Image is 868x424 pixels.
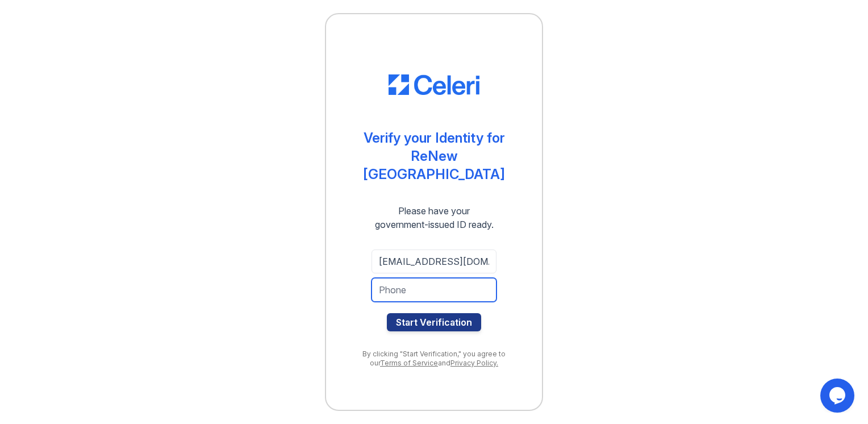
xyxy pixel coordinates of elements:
[380,359,438,367] a: Terms of Service
[372,278,496,302] input: Phone
[354,204,514,231] div: Please have your government-issued ID ready.
[389,74,479,95] img: CE_Logo_Blue-a8612792a0a2168367f1c8372b55b34899dd931a85d93a1a3d3e32e68fde9ad4.png
[372,250,496,273] input: Email
[387,313,481,331] button: Start Verification
[820,379,857,413] iframe: chat widget
[349,129,519,184] div: Verify your Identity for ReNew [GEOGRAPHIC_DATA]
[450,359,498,367] a: Privacy Policy.
[349,350,519,368] div: By clicking "Start Verification," you agree to our and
